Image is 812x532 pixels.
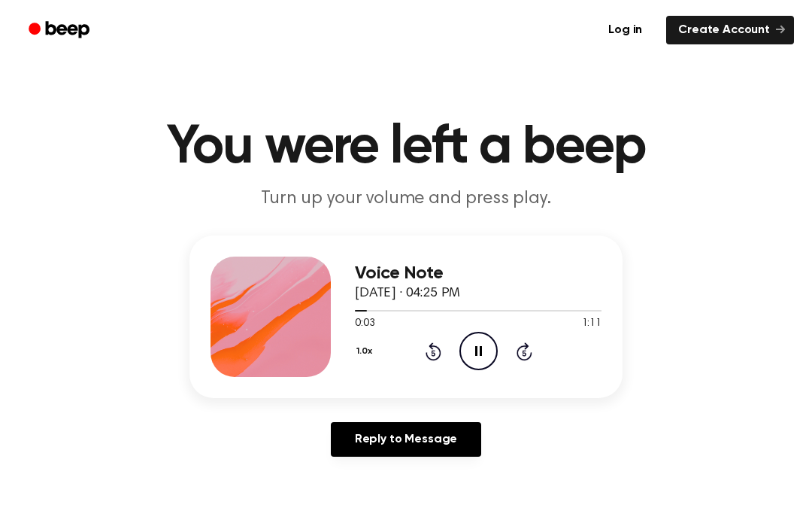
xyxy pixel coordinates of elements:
span: 0:03 [355,316,374,332]
span: [DATE] · 04:25 PM [355,287,460,300]
a: Create Account [666,16,794,44]
button: 1.0x [355,339,377,364]
p: Turn up your volume and press play. [117,187,695,211]
a: Reply to Message [331,422,481,457]
a: Beep [18,16,103,45]
h3: Voice Note [355,263,601,284]
a: Log in [593,13,657,47]
span: 1:11 [582,316,601,332]
h1: You were left a beep [21,120,791,175]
